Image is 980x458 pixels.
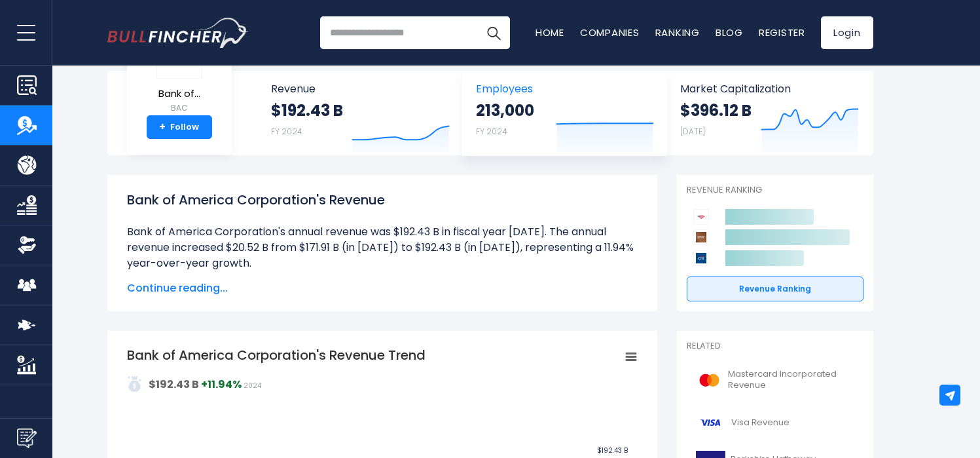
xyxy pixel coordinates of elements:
a: Bank of... BAC [156,34,203,116]
h1: Bank of America Corporation's Revenue [127,190,638,210]
a: Companies [580,26,640,39]
img: Bank of America Corporation competitors logo [693,209,709,225]
a: Go to homepage [107,18,248,48]
tspan: Bank of America Corporation's Revenue Trend [127,346,426,364]
a: Ranking [655,26,700,39]
p: Related [687,341,863,352]
img: JPMorgan Chase & Co. competitors logo [693,229,709,245]
small: FY 2024 [476,126,507,137]
a: Mastercard Incorporated Revenue [687,362,863,398]
strong: $192.43 B [271,100,343,121]
a: Blog [716,26,743,39]
small: FY 2024 [271,126,302,137]
span: Employees [476,83,653,95]
img: MA logo [695,366,724,395]
li: Bank of America Corporation's annual revenue was $192.43 B in fiscal year [DATE]. The annual reve... [127,224,638,271]
span: Bank of... [156,88,202,100]
span: 2024 [244,381,261,391]
p: Revenue Ranking [687,185,863,196]
a: Home [535,26,564,39]
text: $192.43 B [597,446,628,455]
img: Citigroup competitors logo [693,250,709,266]
strong: $396.12 B [680,100,752,121]
img: Bullfincher logo [107,18,249,48]
a: Employees 213,000 FY 2024 [463,71,666,155]
img: addasd [127,376,143,392]
img: V logo [695,408,727,438]
a: Visa Revenue [687,405,863,441]
strong: + [159,121,166,133]
a: Market Capitalization $396.12 B [DATE] [667,71,871,155]
span: Market Capitalization [680,83,858,95]
button: Search [477,16,510,49]
a: Revenue $192.43 B FY 2024 [258,71,463,155]
small: BAC [156,102,202,114]
a: +Follow [147,115,212,139]
strong: 213,000 [476,100,534,121]
img: Ownership [17,235,37,255]
small: [DATE] [680,126,705,137]
a: Login [821,16,873,49]
span: Continue reading... [127,280,638,296]
a: Revenue Ranking [687,277,863,301]
a: Register [759,26,805,39]
strong: $192.43 B [149,377,199,392]
span: Revenue [271,83,450,95]
strong: +11.94% [201,377,242,392]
